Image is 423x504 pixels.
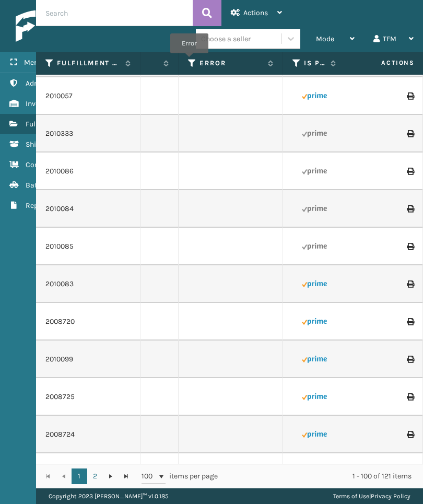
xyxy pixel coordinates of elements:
[407,431,413,438] i: Print Label
[407,280,413,288] i: Print Label
[103,468,119,484] a: Go to the next page
[16,10,115,42] img: logo
[45,392,75,402] a: 2008725
[45,279,74,289] a: 2010083
[232,471,412,482] div: 1 - 100 of 121 items
[107,472,115,480] span: Go to the next page
[45,204,74,214] a: 2010084
[24,58,42,67] span: Menu
[122,472,131,480] span: Go to the last page
[49,488,169,504] p: Copyright 2023 [PERSON_NAME]™ v 1.0.185
[407,130,413,137] i: Print Label
[407,356,413,363] i: Print Label
[72,468,87,484] a: 1
[26,201,51,210] span: Reports
[57,58,120,68] label: Fulfillment Order Id
[45,317,75,327] a: 2008720
[201,33,251,44] div: Choose a seller
[26,160,62,169] span: Containers
[199,58,263,68] label: Error
[26,140,80,149] span: Shipment Status
[45,241,74,252] a: 2010085
[45,128,73,139] a: 2010333
[407,92,413,100] i: Print Label
[407,393,413,401] i: Print Label
[26,120,85,128] span: Fulfillment Orders
[348,54,421,72] span: Actions
[45,91,73,101] a: 2010057
[407,243,413,250] i: Print Label
[45,166,74,177] a: 2010086
[333,493,369,500] a: Terms of Use
[407,168,413,175] i: Print Label
[407,205,413,213] i: Print Label
[373,26,414,52] div: TFM
[119,468,134,484] a: Go to the last page
[45,429,75,440] a: 2008724
[304,58,325,68] label: Is Prime
[407,318,413,325] i: Print Label
[45,354,73,365] a: 2010099
[333,488,410,504] div: |
[371,493,410,500] a: Privacy Policy
[26,99,56,108] span: Inventory
[243,8,268,17] span: Actions
[26,79,75,88] span: Administration
[87,468,103,484] a: 2
[26,181,52,190] span: Batches
[142,468,218,484] span: items per page
[142,471,157,482] span: 100
[316,34,334,43] span: Mode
